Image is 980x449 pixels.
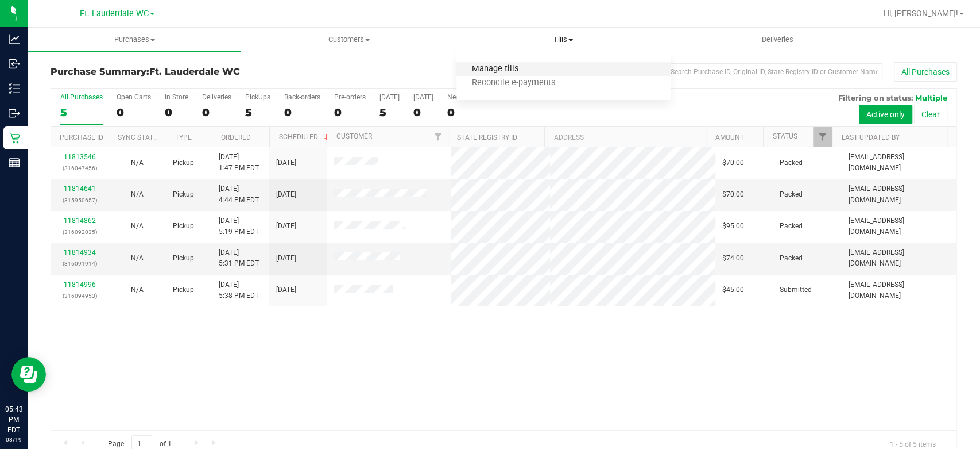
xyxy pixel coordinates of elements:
span: Filtering on status: [838,93,913,102]
span: Packed [780,221,803,232]
span: $70.00 [722,158,744,168]
span: [DATE] 5:38 PM EDT [219,279,259,301]
span: Not Applicable [131,222,144,230]
span: [DATE] [276,189,296,200]
a: State Registry ID [457,133,517,141]
div: 0 [334,106,366,119]
span: Packed [780,189,803,200]
span: [DATE] 5:19 PM EDT [219,216,259,237]
div: [DATE] [413,93,433,101]
div: Open Carts [117,93,151,101]
button: N/A [131,189,144,200]
span: Pickup [173,189,194,200]
span: Not Applicable [131,190,144,198]
inline-svg: Reports [9,157,20,168]
span: Ft. Lauderdale WC [80,9,149,18]
span: Customers [242,34,455,45]
a: Filter [429,127,448,147]
button: N/A [131,158,144,168]
span: $95.00 [722,221,744,232]
a: 11813546 [64,153,96,161]
a: 11814934 [64,248,96,256]
iframe: Resource center [11,357,46,392]
span: Not Applicable [131,254,144,262]
inline-svg: Outbound [9,108,20,119]
a: Customer [336,132,371,140]
span: [EMAIL_ADDRESS][DOMAIN_NAME] [849,183,950,205]
div: 0 [447,106,490,119]
span: Pickup [173,158,194,168]
div: 0 [284,106,320,119]
a: Purchase ID [60,133,103,141]
span: Reconcile e-payments [456,78,571,88]
div: 0 [413,106,433,119]
inline-svg: Inventory [9,83,20,94]
div: 5 [245,106,270,119]
button: N/A [131,253,144,264]
span: [EMAIL_ADDRESS][DOMAIN_NAME] [849,152,950,174]
p: 05:43 PM EDT [5,404,22,435]
span: Pickup [173,253,194,264]
span: Multiple [915,93,947,102]
p: (315950657) [58,195,102,206]
inline-svg: Retail [9,132,20,144]
button: All Purchases [894,62,957,82]
a: Filter [813,127,832,147]
span: Packed [780,253,803,264]
span: Purchases [28,34,241,45]
a: Amount [715,133,743,141]
input: Search Purchase ID, Original ID, State Registry ID or Customer Name... [653,63,882,80]
div: In Store [165,93,188,101]
a: Scheduled [278,133,331,141]
span: Hi, [PERSON_NAME]! [884,9,958,18]
span: Packed [780,158,803,168]
span: $70.00 [722,189,744,200]
span: Tills [456,34,671,45]
span: [DATE] 5:31 PM EDT [219,247,259,269]
p: (316047456) [58,163,102,174]
div: 5 [60,106,103,119]
span: [DATE] [276,253,296,264]
span: [DATE] [276,158,296,168]
div: Deliveries [202,93,231,101]
span: [DATE] 4:44 PM EDT [219,183,259,205]
a: Ordered [221,133,251,141]
button: N/A [131,221,144,232]
p: (316092035) [58,227,102,237]
div: Pre-orders [334,93,366,101]
span: $74.00 [722,253,744,264]
div: 0 [117,106,151,119]
a: 11814996 [64,281,96,289]
a: Purchases [28,28,242,52]
span: [EMAIL_ADDRESS][DOMAIN_NAME] [849,247,950,269]
a: 11814862 [64,217,96,225]
a: Type [175,133,192,141]
div: [DATE] [379,93,400,101]
span: Submitted [780,285,812,296]
inline-svg: Analytics [9,33,20,45]
a: Customers [242,28,456,52]
div: Needs Review [447,93,490,101]
p: 08/19 [5,435,22,444]
span: [EMAIL_ADDRESS][DOMAIN_NAME] [849,216,950,237]
a: Sync Status [118,133,162,141]
p: (316094953) [58,290,102,301]
span: Pickup [173,221,194,232]
div: 0 [165,106,188,119]
button: N/A [131,285,144,296]
a: Status [772,132,797,140]
span: [EMAIL_ADDRESS][DOMAIN_NAME] [849,279,950,301]
th: Address [544,127,706,147]
a: Tills Manage tills Reconcile e-payments [456,28,671,52]
div: 5 [379,106,400,119]
div: Back-orders [284,93,320,101]
span: [DATE] 1:47 PM EDT [219,152,259,174]
span: Ft. Lauderdale WC [149,66,240,77]
h3: Purchase Summary: [51,67,353,77]
span: [DATE] [276,221,296,232]
span: $45.00 [722,285,744,296]
div: PickUps [245,93,270,101]
a: 11814641 [64,185,96,193]
span: Manage tills [456,64,534,74]
span: Not Applicable [131,286,144,294]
